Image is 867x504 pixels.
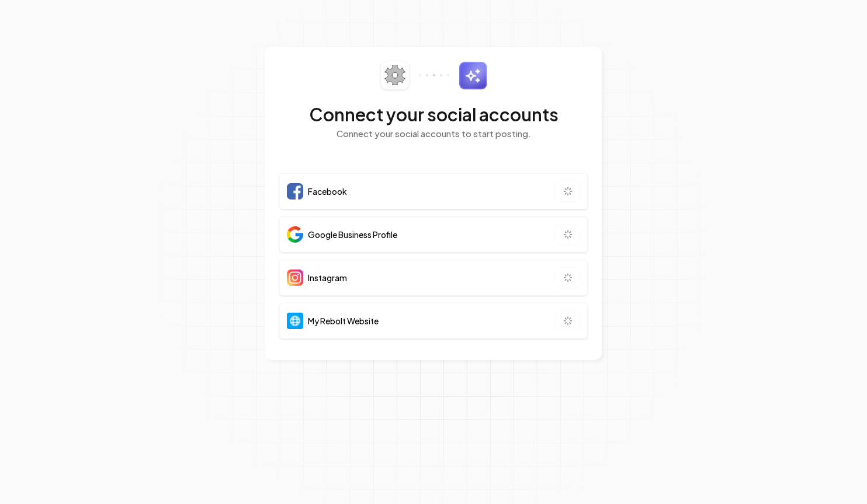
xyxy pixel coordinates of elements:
[459,61,487,90] img: sparkles.svg
[279,104,588,125] h2: Connect your social accounts
[308,229,397,240] span: Google Business Profile
[308,315,379,327] span: My Rebolt Website
[287,183,303,199] img: Facebook
[287,269,303,286] img: Instagram
[419,74,449,76] img: connector-dots.svg
[279,127,588,141] p: Connect your social accounts to start posting.
[287,226,303,243] img: Google
[308,185,347,197] span: Facebook
[287,313,303,329] img: Website
[308,272,347,283] span: Instagram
